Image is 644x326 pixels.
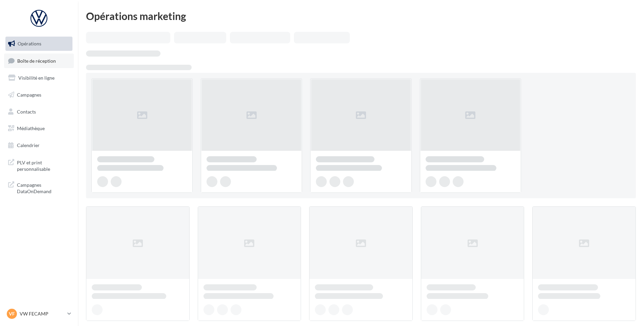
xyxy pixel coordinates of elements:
a: VF VW FECAMP [5,307,72,320]
a: Médiathèque [4,121,74,136]
a: Calendrier [4,138,74,152]
span: Boîte de réception [17,58,56,63]
span: Campagnes [17,92,41,98]
p: VW FECAMP [20,310,65,317]
a: Campagnes DataOnDemand [4,178,74,198]
a: Boîte de réception [4,54,74,68]
div: Opérations marketing [86,11,636,21]
span: Opérations [18,41,41,46]
span: VF [9,310,15,317]
span: PLV et print personnalisable [17,158,70,172]
span: Visibilité en ligne [18,75,55,81]
a: Opérations [4,37,74,51]
span: Médiathèque [17,125,45,131]
a: Campagnes [4,88,74,102]
a: PLV et print personnalisable [4,155,74,175]
span: Campagnes DataOnDemand [17,180,70,195]
a: Contacts [4,105,74,119]
a: Visibilité en ligne [4,71,74,85]
span: Calendrier [17,142,40,148]
span: Contacts [17,108,36,114]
